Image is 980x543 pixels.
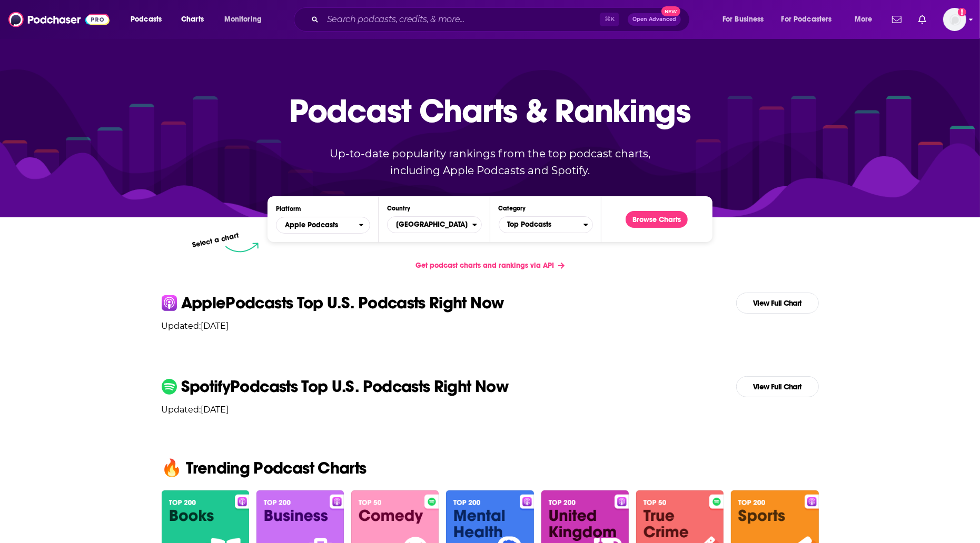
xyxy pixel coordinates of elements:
[181,12,204,27] span: Charts
[309,145,671,179] p: Up-to-date popularity rankings from the top podcast charts, including Apple Podcasts and Spotify.
[162,379,177,394] img: spotify Icon
[192,231,240,249] p: Select a chart
[181,295,504,311] p: Apple Podcasts Top U.S. Podcasts Right Now
[153,405,827,415] p: Updated: [DATE]
[181,378,509,395] p: Spotify Podcasts Top U.S. Podcasts Right Now
[415,261,554,270] span: Get podcast charts and rankings via API
[781,12,832,27] span: For Podcasters
[626,211,688,228] button: Browse Charts
[943,8,966,31] span: Logged in as itang
[943,8,966,31] button: Show profile menu
[888,11,906,28] a: Show notifications dropdown
[304,7,700,32] div: Search podcasts, credits, & more...
[958,8,966,16] svg: Add a profile image
[736,376,819,397] a: View Full Chart
[8,9,110,29] img: Podchaser - Follow, Share and Rate Podcasts
[855,12,873,27] span: More
[407,253,573,278] a: Get podcast charts and rankings via API
[131,12,162,27] span: Podcasts
[661,6,680,16] span: New
[225,243,259,253] img: select arrow
[600,13,619,26] span: ⌘ K
[276,217,370,234] button: open menu
[224,12,262,27] span: Monitoring
[153,321,827,331] p: Updated: [DATE]
[847,11,886,28] button: open menu
[775,11,847,28] button: open menu
[388,216,472,234] span: [GEOGRAPHIC_DATA]
[499,216,593,233] button: Categories
[628,13,681,26] button: Open AdvancedNew
[289,76,691,145] p: Podcast Charts & Rankings
[217,11,275,28] button: open menu
[123,11,175,28] button: open menu
[323,11,600,28] input: Search podcasts, credits, & more...
[276,217,370,234] h2: Platforms
[387,216,481,233] button: Countries
[153,460,827,477] h2: 🔥 Trending Podcast Charts
[632,17,676,22] span: Open Advanced
[715,11,777,28] button: open menu
[914,11,930,28] a: Show notifications dropdown
[736,293,819,314] a: View Full Chart
[174,11,210,28] a: Charts
[943,8,966,31] img: User Profile
[499,216,583,234] span: Top Podcasts
[162,295,177,310] img: apple Icon
[722,12,764,27] span: For Business
[285,222,338,229] span: Apple Podcasts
